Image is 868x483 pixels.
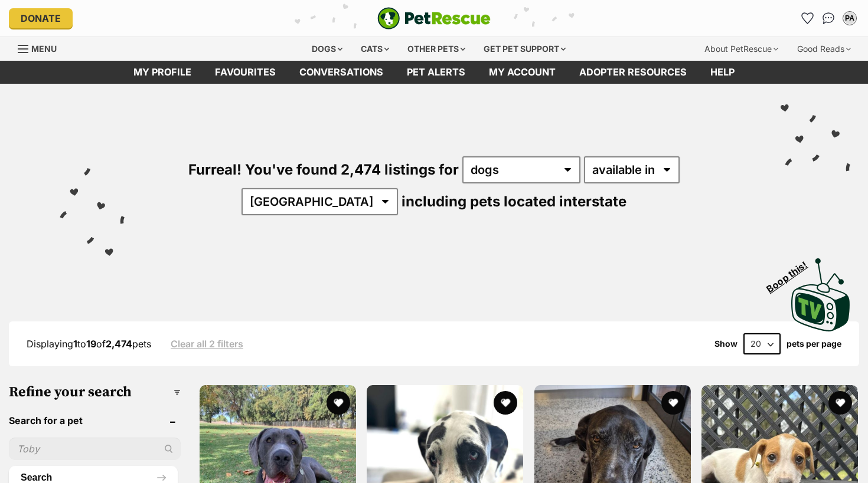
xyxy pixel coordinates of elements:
div: Dogs [304,37,351,61]
span: including pets located interstate [402,193,626,210]
a: Pet alerts [395,61,477,84]
div: Cats [353,37,397,61]
div: Get pet support [475,37,574,61]
header: Search for a pet [9,415,181,426]
ul: Account quick links [798,9,859,28]
span: Displaying to of pets [27,338,151,350]
div: Other pets [399,37,474,61]
span: Furreal! You've found 2,474 listings for [188,161,459,178]
div: About PetRescue [696,37,787,61]
span: Boop this! [765,252,819,294]
label: pets per page [787,339,841,349]
a: My profile [122,61,203,84]
button: favourite [661,391,684,415]
button: My account [840,9,859,28]
div: Good Reads [789,37,859,61]
span: Menu [31,44,57,54]
img: chat-41dd97257d64d25036548639549fe6c8038ab92f7586957e7f3b1b290dea8141.svg [823,12,835,24]
a: Favourites [203,61,288,84]
a: PetRescue [377,7,491,29]
a: Clear all 2 filters [171,339,243,349]
img: logo-e224e6f780fb5917bec1dbf3a21bbac754714ae5b6737aabdf751b685950b380.svg [377,7,491,29]
a: Donate [9,8,73,28]
div: PA [844,12,856,24]
a: My account [477,61,567,84]
strong: 1 [73,338,77,350]
h3: Refine your search [9,384,181,400]
a: Adopter resources [567,61,699,84]
button: favourite [828,391,852,415]
a: Conversations [819,9,838,28]
a: conversations [288,61,395,84]
img: PetRescue TV logo [791,258,850,331]
button: favourite [326,391,350,415]
a: Help [699,61,746,84]
span: Show [714,339,738,349]
strong: 2,474 [106,338,132,350]
a: Boop this! [791,248,850,334]
input: Toby [9,438,181,460]
a: Favourites [798,9,817,28]
strong: 19 [86,338,96,350]
button: favourite [494,391,517,415]
a: Menu [18,37,65,58]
